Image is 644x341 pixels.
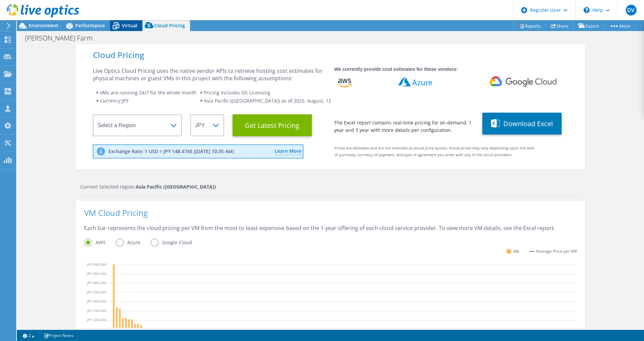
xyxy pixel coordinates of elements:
[154,22,185,29] span: Cloud Pricing
[204,89,270,96] span: Pricing includes OS Licensing
[233,114,312,136] button: Get Latest Pricing
[275,148,301,155] a: Learn More
[18,331,39,340] a: 2
[514,21,546,31] a: Reports
[80,183,582,191] div: Current Selected region:
[87,308,106,313] text: JPY 250,000
[151,238,202,247] label: Google Cloud
[84,238,116,247] label: AWS
[87,271,106,276] text: JPY 450,000
[513,248,519,255] span: VM
[334,119,474,134] div: The Excel report contains real-time pricing for on-demand, 1 year and 3 year with more details pe...
[84,224,577,238] div: Each bar represents the cloud pricing per VM from the most to least expensive based on the 1-year...
[584,7,590,13] svg: \n
[100,97,129,104] span: Currency: JPY
[122,22,137,29] span: Virtual
[87,262,106,267] text: JPY 500,000
[93,67,326,82] div: Live Optics Cloud Pricing uses the native vendor APIs to retrieve hosting cost estimates for phys...
[100,89,196,96] span: VMs are running 24/7 for the whole month
[604,21,636,31] a: More
[116,238,151,247] label: Azure
[87,290,106,294] text: JPY 350,000
[573,21,605,31] a: Export
[136,183,216,190] strong: Asia Pacific ([GEOGRAPHIC_DATA])
[323,145,537,163] div: Prices are estimates and are not intended as actual price quotes. Actual prices may vary dependin...
[39,331,78,340] a: Project Notes
[87,327,106,332] text: JPY 150,000
[204,97,331,104] span: Asia Pacific ([GEOGRAPHIC_DATA]) as of 2025, August, 12
[536,248,577,255] span: Average Price per VM
[108,148,234,154] p: Exchange Rate: 1 USD = JPY 148.4745 ([DATE] 10:35 AM)
[93,51,568,59] div: Cloud Pricing
[87,299,106,304] text: JPY 300,000
[482,113,562,135] button: Download Excel
[626,5,637,16] span: DV
[29,22,58,29] span: Environment
[87,317,106,322] text: JPY 200,000
[22,34,103,42] h1: [PERSON_NAME] Farm
[546,21,573,31] a: Share
[334,66,458,72] strong: We currently provide cost estimates for these vendors:
[87,281,106,285] text: JPY 400,000
[84,209,577,224] div: VM Cloud Pricing
[75,22,105,29] span: Performance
